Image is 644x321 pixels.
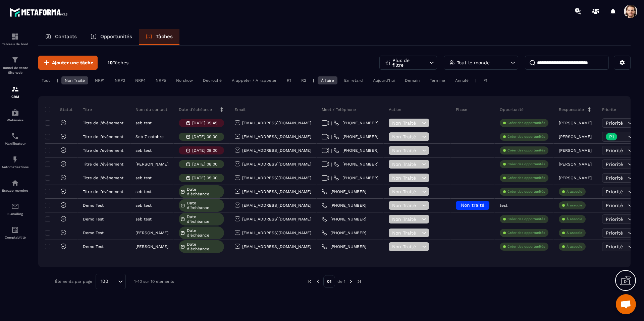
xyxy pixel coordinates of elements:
[111,76,128,84] div: NRP3
[136,148,152,153] p: seb test
[83,107,92,112] p: Titre
[11,33,19,41] img: formation
[567,231,582,235] p: À associe
[2,104,29,127] a: automationsautomationsWebinaire
[83,244,104,249] p: Demo Test
[173,76,196,84] div: No show
[461,202,484,208] span: Non traité
[559,107,584,112] p: Responsable
[187,187,222,196] span: Date d’échéance
[559,162,592,167] p: [PERSON_NAME]
[136,121,152,125] p: seb test
[602,107,616,112] p: Priorité
[2,118,29,122] p: Webinaire
[152,76,169,84] div: NRP5
[2,236,29,239] p: Comptabilité
[559,176,592,180] p: [PERSON_NAME]
[392,203,420,208] span: Non Traité
[11,109,19,117] img: automations
[2,80,29,104] a: formationformationCRM
[192,134,217,139] p: [DATE] 09:30
[132,76,149,84] div: NRP4
[96,274,126,289] div: Search for option
[507,134,545,139] p: Créer des opportunités
[136,244,168,249] p: [PERSON_NAME]
[334,162,378,167] a: [PHONE_NUMBER]
[500,107,524,112] p: Opportunité
[2,127,29,150] a: schedulerschedulerPlanificateur
[322,203,366,208] a: [PHONE_NUMBER]
[61,76,88,84] div: Non Traité
[392,189,420,194] span: Non Traité
[475,78,477,83] p: |
[83,176,123,180] p: Titre de l'événement
[392,120,420,126] span: Non Traité
[507,176,545,180] p: Créer des opportunités
[134,279,174,284] p: 1-10 sur 10 éléments
[83,217,104,221] p: Demo Test
[2,95,29,99] p: CRM
[334,134,378,139] a: [PHONE_NUMBER]
[322,216,366,222] a: [PHONE_NUMBER]
[187,214,222,224] span: Date d’échéance
[113,60,128,65] span: Tâches
[9,6,70,18] img: logo
[55,279,92,284] p: Éléments par page
[567,217,582,221] p: À associe
[392,162,420,167] span: Non Traité
[606,203,623,208] span: Priorité
[322,189,366,194] a: [PHONE_NUMBER]
[606,148,623,153] span: Priorité
[111,278,116,285] input: Search for option
[356,278,362,284] img: next
[507,148,545,153] p: Créer des opportunités
[331,134,332,139] span: |
[392,244,420,249] span: Non Traité
[318,76,337,84] div: À faire
[2,42,29,46] p: Tableau de bord
[84,29,139,45] a: Opportunités
[11,202,19,210] img: email
[322,107,356,112] p: Meet / Téléphone
[136,217,152,221] p: seb test
[187,228,222,238] span: Date d’échéance
[389,107,401,112] p: Action
[609,134,614,139] p: P1
[98,278,111,285] span: 100
[370,76,398,84] div: Aujourd'hui
[100,34,132,40] p: Opportunités
[83,121,123,125] p: Titre de l'événement
[307,278,313,284] img: prev
[83,203,104,208] p: Demo Test
[606,244,623,249] span: Priorité
[187,242,222,251] span: Date d’échéance
[11,56,19,64] img: formation
[38,76,53,84] div: Tout
[47,107,72,112] p: Statut
[337,279,345,284] p: de 1
[500,203,507,208] p: test
[606,230,623,236] span: Priorité
[322,244,366,249] a: [PHONE_NUMBER]
[228,76,280,84] div: A appeler / A rappeler
[606,175,623,181] span: Priorité
[179,107,212,112] p: Date d’échéance
[334,175,378,181] a: [PHONE_NUMBER]
[331,162,332,167] span: |
[315,278,321,284] img: prev
[348,278,354,284] img: next
[313,78,314,83] p: |
[567,244,582,249] p: À associe
[38,29,84,45] a: Contacts
[392,230,420,236] span: Non Traité
[108,60,128,66] p: 10
[139,29,179,45] a: Tâches
[456,107,467,112] p: Phase
[606,189,623,194] span: Priorité
[2,150,29,174] a: automationsautomationsAutomatisations
[11,155,19,164] img: automations
[2,51,29,80] a: formationformationTunnel de vente Site web
[606,216,623,222] span: Priorité
[83,189,123,194] p: Titre de l'événement
[507,121,545,125] p: Créer des opportunités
